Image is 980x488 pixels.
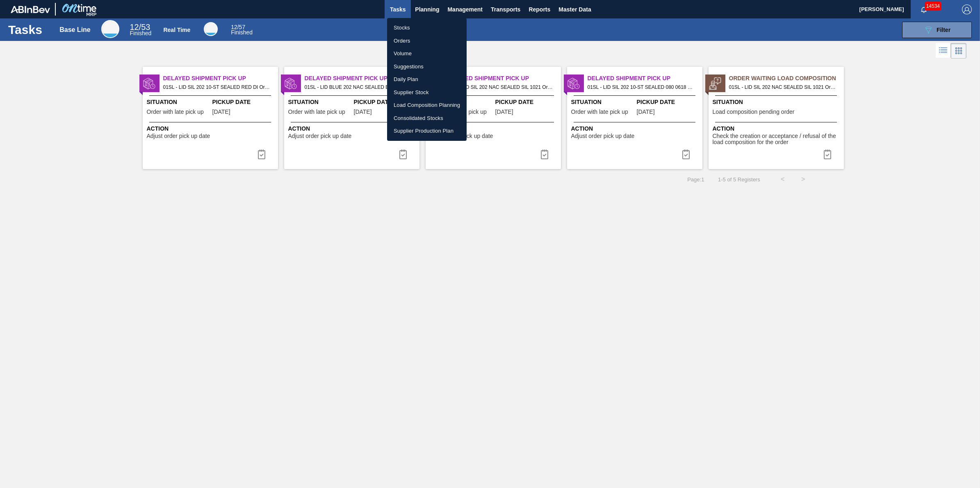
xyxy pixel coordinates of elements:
a: Suggestions [387,60,467,73]
a: Supplier Production Plan [387,124,467,138]
a: Volume [387,47,467,60]
a: Load Composition Planning [387,99,467,112]
a: Consolidated Stocks [387,112,467,125]
a: Supplier Stock [387,86,467,99]
a: Stocks [387,21,467,34]
a: Daily Plan [387,73,467,86]
a: Orders [387,34,467,47]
